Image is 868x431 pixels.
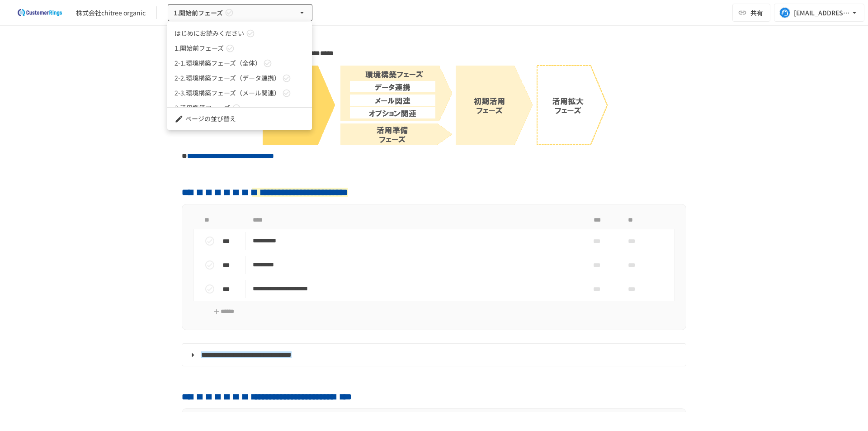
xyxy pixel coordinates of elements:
[175,88,280,98] span: 2-3.環境構築フェーズ（メール関連）
[175,73,280,83] span: 2-2.環境構築フェーズ（データ連携）
[175,58,261,68] span: 2-1.環境構築フェーズ（全体）
[175,43,224,53] span: 1.開始前フェーズ
[175,28,244,38] span: はじめにお読みください
[175,103,230,113] span: 3.活用準備フェーズ
[167,111,312,126] li: ページの並び替え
